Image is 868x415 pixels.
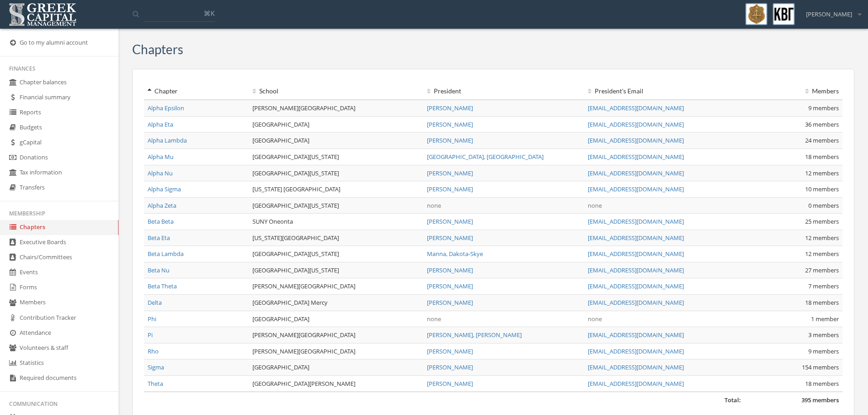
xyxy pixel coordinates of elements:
span: 9 members [808,104,839,112]
a: [PERSON_NAME] [427,136,473,144]
div: President 's Email [588,87,741,96]
td: [PERSON_NAME][GEOGRAPHIC_DATA] [249,327,423,343]
a: Alpha Mu [148,153,174,161]
a: Delta [148,298,162,307]
td: SUNY Oneonta [249,214,423,230]
a: [EMAIL_ADDRESS][DOMAIN_NAME] [588,379,684,388]
a: [EMAIL_ADDRESS][DOMAIN_NAME] [588,266,684,274]
td: [US_STATE][GEOGRAPHIC_DATA] [249,230,423,246]
td: [GEOGRAPHIC_DATA][US_STATE] [249,197,423,214]
a: [EMAIL_ADDRESS][DOMAIN_NAME] [588,282,684,290]
span: 27 members [805,266,839,274]
td: [GEOGRAPHIC_DATA] [249,133,423,149]
a: Alpha Lambda [148,136,187,144]
td: [GEOGRAPHIC_DATA][US_STATE] [249,165,423,181]
span: 0 members [808,201,839,210]
a: Beta Eta [148,234,170,242]
a: [PERSON_NAME] [427,266,473,274]
a: Alpha Sigma [148,185,181,193]
a: [PERSON_NAME] [427,120,473,128]
a: Manna, Dakota-Skye [427,250,483,258]
span: none [588,201,602,210]
span: 9 members [808,347,839,355]
a: [PERSON_NAME] [427,217,473,225]
a: Alpha Zeta [148,201,176,210]
a: Alpha Epsilon [148,104,184,112]
a: Pi [148,331,153,339]
td: [GEOGRAPHIC_DATA][US_STATE] [249,149,423,165]
span: 12 members [805,234,839,242]
a: [EMAIL_ADDRESS][DOMAIN_NAME] [588,217,684,225]
span: none [588,315,602,323]
a: Beta Beta [148,217,174,225]
td: [GEOGRAPHIC_DATA] [249,311,423,327]
td: [US_STATE] [GEOGRAPHIC_DATA] [249,181,423,198]
td: [PERSON_NAME][GEOGRAPHIC_DATA] [249,100,423,116]
a: [EMAIL_ADDRESS][DOMAIN_NAME] [588,363,684,371]
a: Alpha Nu [148,169,173,177]
a: Beta Lambda [148,250,184,258]
span: 18 members [805,379,839,388]
span: none [427,201,441,210]
td: [GEOGRAPHIC_DATA] [249,116,423,133]
a: [EMAIL_ADDRESS][DOMAIN_NAME] [588,104,684,112]
a: Alpha Eta [148,120,173,128]
span: 154 members [802,363,839,371]
h3: Chapters [132,42,183,56]
a: [PERSON_NAME] [427,185,473,193]
a: [EMAIL_ADDRESS][DOMAIN_NAME] [588,347,684,355]
span: 7 members [808,282,839,290]
div: President [427,87,580,96]
td: [PERSON_NAME][GEOGRAPHIC_DATA] [249,278,423,295]
a: [PERSON_NAME] [427,282,473,290]
td: [GEOGRAPHIC_DATA][US_STATE] [249,262,423,278]
a: [EMAIL_ADDRESS][DOMAIN_NAME] [588,169,684,177]
a: [EMAIL_ADDRESS][DOMAIN_NAME] [588,153,684,161]
td: [GEOGRAPHIC_DATA] Mercy [249,295,423,311]
a: [EMAIL_ADDRESS][DOMAIN_NAME] [588,136,684,144]
a: [EMAIL_ADDRESS][DOMAIN_NAME] [588,298,684,307]
a: [EMAIL_ADDRESS][DOMAIN_NAME] [588,185,684,193]
a: [PERSON_NAME] [427,104,473,112]
span: 12 members [805,250,839,258]
a: [PERSON_NAME], [PERSON_NAME] [427,331,522,339]
a: Phi [148,315,156,323]
span: 24 members [805,136,839,144]
a: [EMAIL_ADDRESS][DOMAIN_NAME] [588,331,684,339]
a: [PERSON_NAME] [427,234,473,242]
a: Rho [148,347,159,355]
span: 36 members [805,120,839,128]
span: none [427,315,441,323]
a: [EMAIL_ADDRESS][DOMAIN_NAME] [588,120,684,128]
a: Theta [148,379,163,388]
a: Beta Theta [148,282,177,290]
a: [EMAIL_ADDRESS][DOMAIN_NAME] [588,234,684,242]
span: 1 member [811,315,839,323]
a: Beta Nu [148,266,169,274]
td: [PERSON_NAME][GEOGRAPHIC_DATA] [249,343,423,359]
div: Members [748,87,839,96]
span: ⌘K [204,9,215,18]
td: [GEOGRAPHIC_DATA] [249,359,423,376]
a: [PERSON_NAME] [427,347,473,355]
span: [PERSON_NAME] [806,10,852,19]
td: [GEOGRAPHIC_DATA][PERSON_NAME] [249,375,423,392]
td: Total: [144,392,745,408]
div: School [252,87,420,96]
span: 10 members [805,185,839,193]
a: [PERSON_NAME] [427,169,473,177]
td: [GEOGRAPHIC_DATA][US_STATE] [249,246,423,262]
span: 12 members [805,169,839,177]
a: [PERSON_NAME] [427,298,473,307]
span: 3 members [808,331,839,339]
a: [PERSON_NAME] [427,379,473,388]
a: Sigma [148,363,164,371]
span: 18 members [805,153,839,161]
a: [EMAIL_ADDRESS][DOMAIN_NAME] [588,250,684,258]
a: [PERSON_NAME] [427,363,473,371]
div: Chapter [148,87,245,96]
div: [PERSON_NAME] [800,3,861,19]
span: 25 members [805,217,839,225]
a: [GEOGRAPHIC_DATA], [GEOGRAPHIC_DATA] [427,153,544,161]
span: 18 members [805,298,839,307]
